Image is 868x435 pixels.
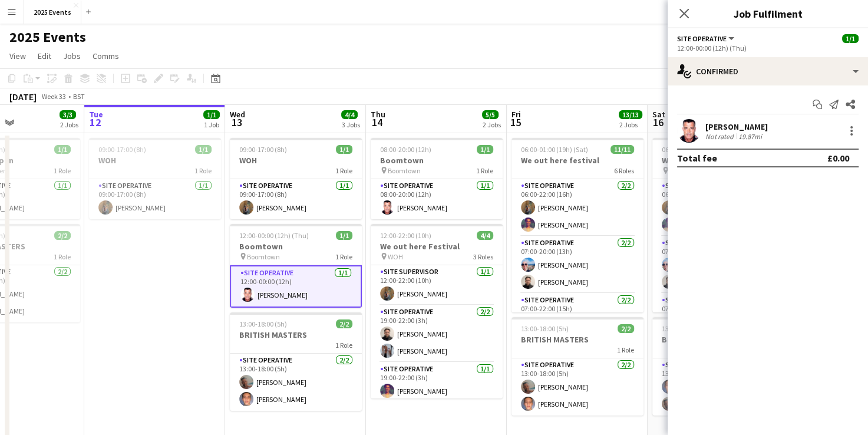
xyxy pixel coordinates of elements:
[477,231,493,240] span: 4/4
[230,138,362,219] app-job-card: 09:00-17:00 (8h)1/1WOH1 RoleSite Operative1/109:00-17:00 (8h)[PERSON_NAME]
[9,28,86,46] h1: 2025 Events
[371,241,503,252] h3: We out here Festival
[54,166,71,175] span: 1 Role
[230,329,362,340] h3: BRITISH MASTERS
[93,51,119,61] span: Comms
[614,166,634,175] span: 6 Roles
[652,138,784,312] app-job-card: 06:00-01:00 (19h) (Sun)11/11We out here festival We out here6 RolesSite Operative2/206:00-22:00 (...
[652,294,784,351] app-card-role: Site Operative2/207:00-22:00 (15h)
[89,155,221,166] h3: WOH
[369,116,385,129] span: 14
[336,145,352,154] span: 1/1
[827,152,849,164] div: £0.00
[705,132,736,141] div: Not rated
[39,92,68,101] span: Week 33
[239,319,287,328] span: 13:00-18:00 (5h)
[619,120,642,129] div: 2 Jobs
[511,334,643,345] h3: BRITISH MASTERS
[88,48,124,64] a: Comms
[511,138,643,312] app-job-card: 06:00-01:00 (19h) (Sat)11/11We out here festival6 RolesSite Operative2/206:00-22:00 (16h)[PERSON_...
[204,120,219,129] div: 1 Job
[335,252,352,261] span: 1 Role
[511,236,643,294] app-card-role: Site Operative2/207:00-20:00 (13h)[PERSON_NAME][PERSON_NAME]
[652,179,784,236] app-card-role: Site Operative2/206:00-22:00 (16h)[PERSON_NAME][PERSON_NAME]
[5,48,31,64] a: View
[652,358,784,416] app-card-role: Site Operative2/213:00-18:00 (5h)[PERSON_NAME][PERSON_NAME]
[651,116,665,129] span: 16
[230,265,362,308] app-card-role: Site Operative1/112:00-00:00 (12h)[PERSON_NAME]
[98,145,146,154] span: 09:00-17:00 (8h)
[371,362,503,403] app-card-role: Site Operative1/119:00-22:00 (3h)[PERSON_NAME]
[652,155,784,166] h3: We out here festival
[388,252,403,261] span: WOH
[24,1,81,24] button: 2025 Events
[54,252,71,261] span: 1 Role
[662,324,709,333] span: 13:00-18:00 (5h)
[476,166,493,175] span: 1 Role
[380,145,431,154] span: 08:00-20:00 (12h)
[54,231,71,240] span: 2/2
[89,179,221,219] app-card-role: Site Operative1/109:00-17:00 (8h)[PERSON_NAME]
[652,317,784,416] app-job-card: 13:00-18:00 (5h)2/2BRITISH MASTERS1 RoleSite Operative2/213:00-18:00 (5h)[PERSON_NAME][PERSON_NAME]
[521,324,569,333] span: 13:00-18:00 (5h)
[54,145,71,154] span: 1/1
[195,145,212,154] span: 1/1
[230,224,362,308] app-job-card: 12:00-00:00 (12h) (Thu)1/1Boomtown Boomtown1 RoleSite Operative1/112:00-00:00 (12h)[PERSON_NAME]
[9,51,26,61] span: View
[336,319,352,328] span: 2/2
[842,34,859,43] span: 1/1
[58,48,85,64] a: Jobs
[341,110,358,119] span: 4/4
[388,166,421,175] span: Boomtown
[668,57,868,85] div: Confirmed
[736,132,764,141] div: 19.87mi
[652,109,665,120] span: Sat
[60,110,76,119] span: 3/3
[203,110,220,119] span: 1/1
[610,145,634,154] span: 11/11
[677,34,736,43] button: Site Operative
[87,116,103,129] span: 12
[342,120,360,129] div: 3 Jobs
[371,155,503,166] h3: Boomtown
[511,294,643,351] app-card-role: Site Operative2/207:00-22:00 (15h)
[9,91,37,103] div: [DATE]
[89,138,221,219] app-job-card: 09:00-17:00 (8h)1/1WOH1 RoleSite Operative1/109:00-17:00 (8h)[PERSON_NAME]
[230,312,362,411] div: 13:00-18:00 (5h)2/2BRITISH MASTERS1 RoleSite Operative2/213:00-18:00 (5h)[PERSON_NAME][PERSON_NAME]
[63,51,81,61] span: Jobs
[477,145,493,154] span: 1/1
[239,145,287,154] span: 09:00-17:00 (8h)
[38,51,51,61] span: Edit
[662,145,731,154] span: 06:00-01:00 (19h) (Sun)
[371,179,503,219] app-card-role: Site Operative1/108:00-20:00 (12h)[PERSON_NAME]
[652,236,784,294] app-card-role: Site Operative2/207:00-20:00 (13h)[PERSON_NAME][PERSON_NAME]
[194,166,212,175] span: 1 Role
[380,231,431,240] span: 12:00-22:00 (10h)
[371,305,503,362] app-card-role: Site Operative2/219:00-22:00 (3h)[PERSON_NAME][PERSON_NAME]
[336,231,352,240] span: 1/1
[230,241,362,252] h3: Boomtown
[247,252,280,261] span: Boomtown
[677,152,717,164] div: Total fee
[482,110,499,119] span: 5/5
[511,317,643,416] app-job-card: 13:00-18:00 (5h)2/2BRITISH MASTERS1 RoleSite Operative2/213:00-18:00 (5h)[PERSON_NAME][PERSON_NAME]
[230,155,362,166] h3: WOH
[510,116,521,129] span: 15
[511,155,643,166] h3: We out here festival
[371,138,503,219] app-job-card: 08:00-20:00 (12h)1/1Boomtown Boomtown1 RoleSite Operative1/108:00-20:00 (12h)[PERSON_NAME]
[89,109,103,120] span: Tue
[617,345,634,354] span: 1 Role
[677,44,859,52] div: 12:00-00:00 (12h) (Thu)
[511,358,643,416] app-card-role: Site Operative2/213:00-18:00 (5h)[PERSON_NAME][PERSON_NAME]
[73,92,85,101] div: BST
[371,265,503,305] app-card-role: Site Supervisor1/112:00-22:00 (10h)[PERSON_NAME]
[483,120,501,129] div: 2 Jobs
[239,231,309,240] span: 12:00-00:00 (12h) (Thu)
